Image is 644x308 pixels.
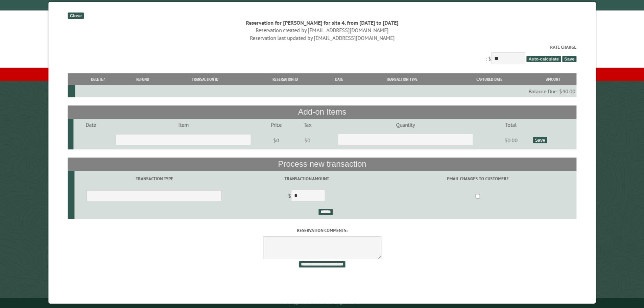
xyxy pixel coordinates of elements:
[490,119,531,131] td: Total
[284,301,360,305] small: © Campground Commander LLC. All rights reserved.
[321,119,490,131] td: Quantity
[526,56,561,62] span: Auto-calculate
[75,175,233,182] label: Transaction Type
[259,119,294,131] td: Price
[68,26,576,34] div: Reservation created by [EMAIL_ADDRESS][DOMAIN_NAME]
[68,13,84,19] div: Close
[259,131,294,150] td: $0
[533,137,547,143] div: Save
[75,73,121,85] th: Delete?
[68,19,576,26] div: Reservation for [PERSON_NAME] for site 4, from [DATE] to [DATE]
[234,187,379,206] td: $
[108,119,259,131] td: Item
[490,131,531,150] td: $0.00
[68,44,576,66] div: : $
[294,131,321,150] td: $0
[562,56,576,62] span: Save
[121,73,164,85] th: Refund
[68,34,576,42] div: Reservation last updated by [EMAIL_ADDRESS][DOMAIN_NAME]
[75,85,576,97] td: Balance Due: $40.00
[354,73,450,85] th: Transaction Type
[164,73,246,85] th: Transaction ID
[294,119,321,131] td: Tax
[324,73,354,85] th: Date
[380,175,575,182] label: Email changes to customer?
[68,105,576,118] th: Add-on Items
[529,73,576,85] th: Amount
[449,73,529,85] th: Captured Date
[235,175,378,182] label: Transaction Amount
[68,44,576,50] label: Rate Charge
[246,73,324,85] th: Reservation ID
[68,227,576,234] label: Reservation comments:
[68,158,576,170] th: Process new transaction
[73,119,108,131] td: Date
